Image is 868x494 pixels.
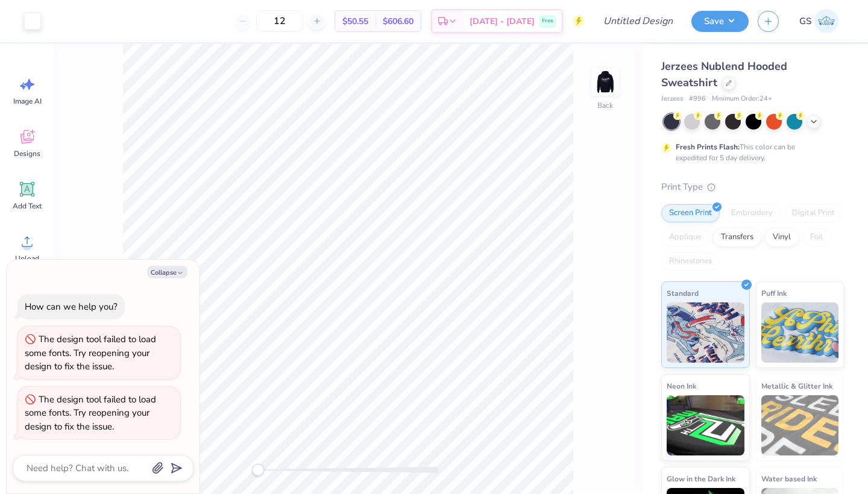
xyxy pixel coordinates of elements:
[691,11,749,32] button: Save
[252,464,264,476] div: Accessibility label
[542,17,553,25] span: Free
[784,204,843,222] div: Digital Print
[689,94,706,104] span: # 996
[765,228,799,246] div: Vinyl
[14,149,40,158] span: Designs
[256,10,303,32] input: – –
[342,15,368,28] span: $50.55
[661,59,787,90] span: Jerzees Nublend Hooded Sweatshirt
[13,201,42,211] span: Add Text
[15,254,39,263] span: Upload
[13,96,42,106] span: Image AI
[594,9,682,33] input: Untitled Design
[667,395,744,455] img: Neon Ink
[25,301,118,313] div: How can we help you?
[761,395,839,455] img: Metallic & Glitter Ink
[661,252,720,270] div: Rhinestones
[667,302,744,363] img: Standard
[761,472,817,485] span: Water based Ink
[661,228,709,246] div: Applique
[597,100,613,111] div: Back
[794,9,844,33] a: GS
[761,380,832,392] span: Metallic & Glitter Ink
[661,180,844,194] div: Print Type
[25,393,156,433] div: The design tool failed to load some fonts. Try reopening your design to fix the issue.
[667,287,699,299] span: Standard
[147,266,187,278] button: Collapse
[593,70,617,94] img: Back
[814,9,838,33] img: Giavanna Scognamiglio
[661,204,720,222] div: Screen Print
[383,15,414,28] span: $606.60
[470,15,535,28] span: [DATE] - [DATE]
[667,380,696,392] span: Neon Ink
[723,204,781,222] div: Embroidery
[676,142,740,152] strong: Fresh Prints Flash:
[712,94,772,104] span: Minimum Order: 24 +
[799,14,811,28] span: GS
[667,472,735,485] span: Glow in the Dark Ink
[25,333,156,372] div: The design tool failed to load some fonts. Try reopening your design to fix the issue.
[802,228,831,246] div: Foil
[761,302,839,363] img: Puff Ink
[713,228,761,246] div: Transfers
[661,94,683,104] span: Jerzees
[676,142,824,163] div: This color can be expedited for 5 day delivery.
[761,287,787,299] span: Puff Ink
